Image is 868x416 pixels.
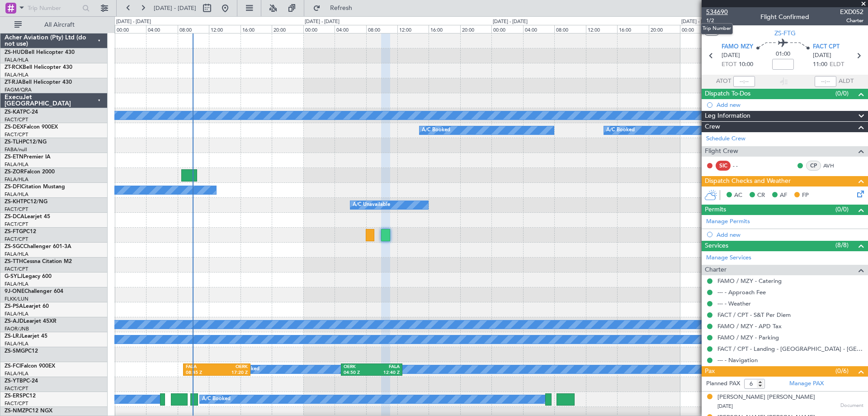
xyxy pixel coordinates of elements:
[460,25,491,33] div: 20:00
[5,349,25,354] span: ZS-SMG
[5,110,38,115] a: ZS-KATPC-24
[835,366,849,376] span: (0/6)
[217,364,248,370] div: OERK
[835,89,849,98] span: (0/0)
[5,214,24,220] span: ZS-DCA
[5,176,28,183] a: FALA/HLA
[5,57,28,63] a: FALA/HLA
[366,25,397,33] div: 08:00
[813,43,840,52] span: FACT CPT
[705,176,791,186] span: Dispatch Checks and Weather
[5,86,32,93] a: FAGM/QRA
[5,378,23,384] span: ZS-YTB
[5,259,23,264] span: ZS-TTH
[5,110,23,115] span: ZS-KAT
[5,50,75,55] a: ZS-HUDBell Helicopter 430
[757,191,765,200] span: CR
[5,80,72,85] a: ZT-RJABell Helicopter 430
[5,206,28,213] a: FACT/CPT
[5,184,65,190] a: ZS-DFICitation Mustang
[5,65,72,70] a: ZT-RCKBell Helicopter 430
[202,392,231,406] div: A/C Booked
[5,334,22,339] span: ZS-LRJ
[217,370,248,376] div: 17:20 Z
[717,311,791,319] a: FACT / CPT - S&T Per Diem
[353,198,390,212] div: A/C Unavailable
[372,364,400,370] div: FALA
[5,154,51,160] a: ZS-ETNPremier IA
[830,60,844,69] span: ELDT
[5,325,29,332] a: FAOR/JNB
[5,146,27,153] a: FABA/null
[717,277,782,285] a: FAMO / MZY - Catering
[493,18,528,26] div: [DATE] - [DATE]
[705,111,750,121] span: Leg Information
[717,231,863,239] div: Add new
[5,296,28,302] a: FLKK/LUN
[5,72,28,78] a: FALA/HLA
[840,7,863,17] span: EXD052
[5,281,28,287] a: FALA/HLA
[5,304,49,309] a: ZS-PSALearjet 60
[5,408,25,414] span: ZS-NMZ
[5,161,28,168] a: FALA/HLA
[5,169,55,175] a: ZS-ZORFalcon 2000
[776,50,790,59] span: 01:00
[716,161,731,171] div: SIC
[680,25,711,33] div: 00:00
[606,124,635,137] div: A/C Booked
[5,139,23,145] span: ZS-TLH
[705,122,720,132] span: Crew
[649,25,680,33] div: 20:00
[5,400,28,407] a: FACT/CPT
[28,1,80,15] input: Trip Number
[5,124,58,130] a: ZS-DEXFalcon 900EX
[154,4,196,12] span: [DATE] - [DATE]
[146,25,177,33] div: 04:00
[705,366,715,377] span: Pax
[5,393,36,399] a: ZS-ERSPC12
[839,77,854,86] span: ALDT
[840,17,863,24] span: Charter
[5,363,21,369] span: ZS-FCI
[5,244,71,249] a: ZS-SGCChallenger 601-3A
[5,184,21,190] span: ZS-DFI
[717,345,863,353] a: FACT / CPT - Landing - [GEOGRAPHIC_DATA] - [GEOGRAPHIC_DATA] International FACT / CPT
[241,25,272,33] div: 16:00
[802,191,809,200] span: FP
[806,161,821,171] div: CP
[5,244,24,249] span: ZS-SGC
[5,214,50,220] a: ZS-DCALearjet 45
[10,18,98,32] button: All Aircraft
[5,311,28,317] a: FALA/HLA
[813,60,827,69] span: 11:00
[717,322,782,330] a: FAMO / MZY - APD Tax
[705,241,728,251] span: Services
[722,51,740,60] span: [DATE]
[303,25,335,33] div: 00:00
[617,25,648,33] div: 16:00
[774,29,796,38] span: ZS-FTG
[705,265,726,275] span: Charter
[5,304,23,309] span: ZS-PSA
[272,25,303,33] div: 20:00
[305,18,340,26] div: [DATE] - [DATE]
[5,50,25,55] span: ZS-HUD
[5,408,52,414] a: ZS-NMZPC12 NGX
[706,134,745,143] a: Schedule Crew
[840,402,863,410] span: Document
[5,319,24,324] span: ZS-AJD
[823,162,844,170] a: AVH
[5,229,36,234] a: ZS-FTGPC12
[5,191,28,198] a: FALA/HLA
[429,25,460,33] div: 16:00
[780,191,787,200] span: AF
[344,364,372,370] div: OERK
[717,334,779,341] a: FAMO / MZY - Parking
[5,334,47,339] a: ZS-LRJLearjet 45
[717,403,733,410] span: [DATE]
[5,199,24,205] span: ZS-KHT
[701,23,733,34] div: Trip Number
[706,7,728,17] span: 534690
[706,253,751,263] a: Manage Services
